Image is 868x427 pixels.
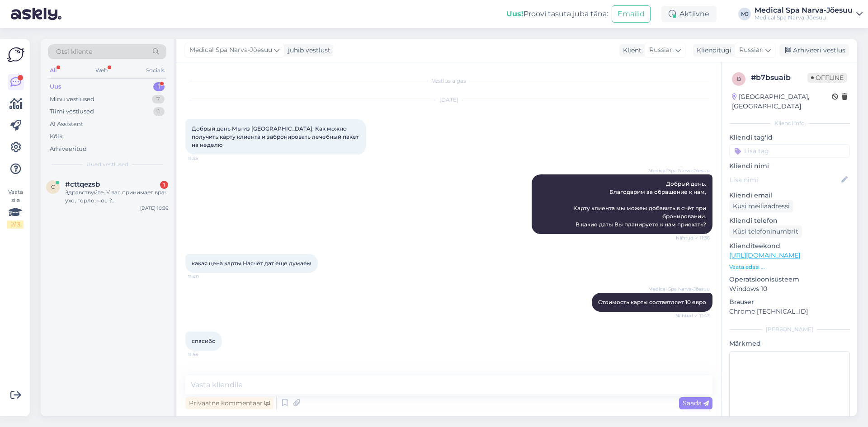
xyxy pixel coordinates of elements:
input: Lisa tag [729,144,850,158]
p: Operatsioonisüsteem [729,275,850,284]
span: b [737,75,741,82]
div: 2 / 3 [7,221,24,229]
input: Lisa nimi [730,175,840,185]
p: Kliendi email [729,191,850,200]
span: c [51,183,55,190]
span: 11:55 [188,351,222,358]
div: 1 [160,181,168,189]
div: [GEOGRAPHIC_DATA], [GEOGRAPHIC_DATA] [732,92,832,111]
a: [URL][DOMAIN_NAME] [729,251,800,259]
div: Vaata siia [7,188,24,229]
div: [PERSON_NAME] [729,325,850,333]
b: Uus! [506,9,524,18]
div: juhib vestlust [284,46,330,55]
div: Web [94,65,109,76]
div: Klient [619,46,642,55]
span: Medical Spa Narva-Jõesuu [648,286,710,292]
div: 1 [153,82,165,91]
div: Socials [144,65,166,76]
span: Nähtud ✓ 11:42 [675,312,710,319]
div: 7 [152,95,165,104]
span: Uued vestlused [86,160,128,169]
p: Brauser [729,297,850,307]
div: Küsi telefoninumbrit [729,225,802,238]
div: [DATE] [185,96,712,104]
p: Kliendi telefon [729,216,850,225]
p: Vaata edasi ... [729,263,850,271]
div: Arhiveeri vestlus [779,44,849,56]
div: Klienditugi [693,46,731,55]
span: Russian [649,45,674,55]
div: Kõik [50,132,63,141]
div: Здравствуйте. У вас принимает врач ухо, горло, нос ? [GEOGRAPHIC_DATA]. [65,188,168,205]
span: Otsi kliente [56,47,92,56]
p: Kliendi nimi [729,161,850,171]
div: 1 [153,107,165,116]
div: Küsi meiliaadressi [729,200,793,212]
a: Medical Spa Narva-JõesuuMedical Spa Narva-Jõesuu [755,7,863,21]
div: Vestlus algas [185,77,712,85]
div: Uus [50,82,61,91]
div: [DATE] 10:36 [140,205,168,211]
div: Kliendi info [729,119,850,127]
div: Tiimi vestlused [50,107,94,116]
span: 11:35 [188,155,222,162]
span: Medical Spa Narva-Jõesuu [648,167,710,174]
div: Medical Spa Narva-Jõesuu [755,14,853,21]
div: # b7bsuaib [751,72,807,83]
span: Nähtud ✓ 11:36 [676,235,710,241]
span: Offline [807,73,847,83]
div: MJ [738,8,751,20]
div: Medical Spa Narva-Jõesuu [755,7,853,14]
p: Kliendi tag'id [729,133,850,142]
div: Proovi tasuta juba täna: [506,9,608,19]
span: Medical Spa Narva-Jõesuu [189,45,272,55]
span: Стоимость карты составтляет 10 евро [598,299,706,305]
span: Russian [739,45,764,55]
button: Emailid [612,5,651,23]
div: Minu vestlused [50,95,94,104]
p: Windows 10 [729,284,850,294]
p: Märkmed [729,339,850,348]
span: #cttqezsb [65,180,100,188]
div: Privaatne kommentaar [185,397,274,409]
img: Askly Logo [7,46,24,63]
p: Chrome [TECHNICAL_ID] [729,307,850,316]
div: All [48,65,58,76]
div: Aktiivne [661,6,717,22]
span: 11:40 [188,273,222,280]
div: AI Assistent [50,120,83,129]
span: какая цена карты Насчёт дат еще думаем [192,260,311,267]
span: Добрый день Мы из [GEOGRAPHIC_DATA]. Как можно получить карту клиента и забронировать лечебный па... [192,125,360,148]
span: Saada [683,399,709,407]
p: Klienditeekond [729,241,850,251]
span: спасибо [192,338,216,344]
div: Arhiveeritud [50,145,87,154]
